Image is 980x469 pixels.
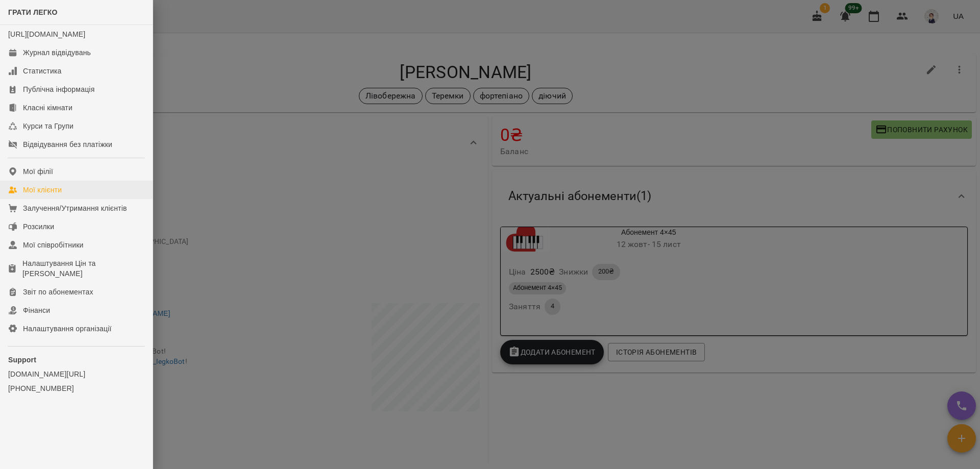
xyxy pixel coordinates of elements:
[8,8,58,16] span: ГРАТИ ЛЕГКО
[23,185,62,195] div: Мої клієнти
[23,203,127,213] div: Залучення/Утримання клієнтів
[23,324,112,334] div: Налаштування організації
[23,287,93,297] div: Звіт по абонементах
[23,66,62,76] div: Статистика
[22,258,144,279] div: Налаштування Цін та [PERSON_NAME]
[23,121,73,131] div: Курси та Групи
[23,221,54,232] div: Розсилки
[23,84,94,94] div: Публічна інформація
[23,305,50,315] div: Фінанси
[23,240,84,250] div: Мої співробітники
[8,355,144,365] p: Support
[23,139,112,150] div: Відвідування без платіжки
[8,383,144,393] a: [PHONE_NUMBER]
[23,47,91,58] div: Журнал відвідувань
[8,30,85,38] a: [URL][DOMAIN_NAME]
[23,103,72,113] div: Класні кімнати
[23,166,53,177] div: Мої філії
[8,369,144,379] a: [DOMAIN_NAME][URL]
